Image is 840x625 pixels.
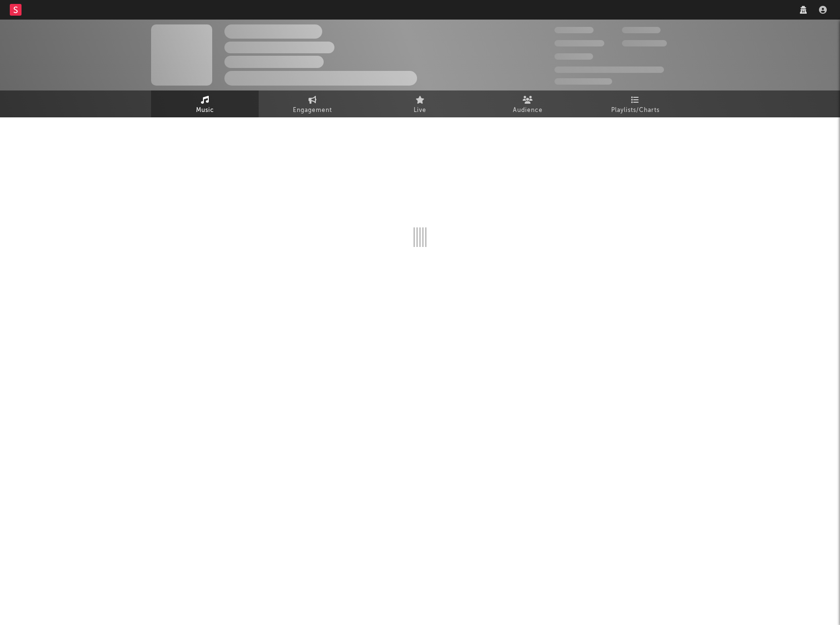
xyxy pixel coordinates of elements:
span: 1,000,000 [622,40,667,46]
span: Jump Score: 85.0 [554,78,612,85]
span: 100,000 [622,27,661,33]
span: 50,000,000 Monthly Listeners [554,67,664,73]
a: Playlists/Charts [581,90,689,117]
span: Audience [513,105,543,116]
span: Music [196,105,214,116]
span: Live [414,105,426,116]
a: Engagement [259,90,366,117]
span: 300,000 [554,27,594,33]
span: Playlists/Charts [611,105,660,116]
a: Live [366,90,474,117]
a: Music [151,90,259,117]
span: 100,000 [554,53,593,60]
span: 50,000,000 [554,40,604,46]
span: Engagement [293,105,332,116]
a: Audience [474,90,581,117]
